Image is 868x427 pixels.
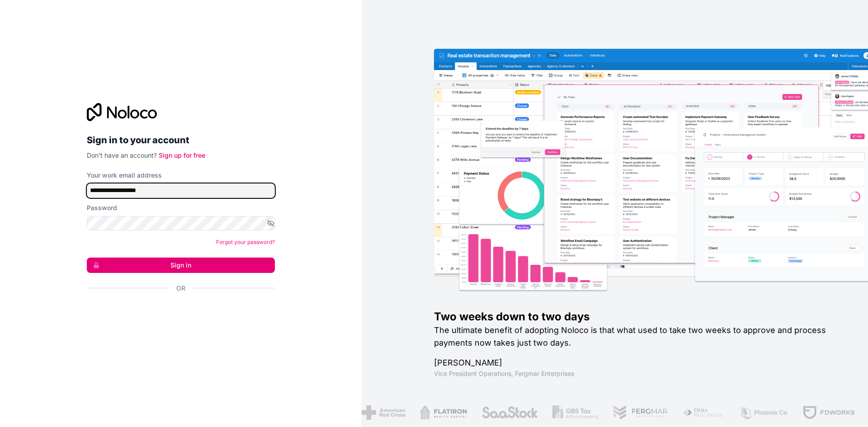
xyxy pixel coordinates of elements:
[87,216,275,230] input: Password
[802,405,854,420] img: /assets/fdworks-Bi04fVtw.png
[87,171,162,180] label: Your work email address
[159,151,205,159] a: Sign up for free
[612,405,667,420] img: /assets/fergmar-CudnrXN5.png
[434,357,839,369] h1: [PERSON_NAME]
[87,258,275,273] button: Sign in
[87,203,117,212] label: Password
[419,405,466,420] img: /assets/flatiron-C8eUkumj.png
[216,239,275,245] a: Forgot your password?
[87,151,157,159] span: Don't have an account?
[434,324,839,349] h2: The ultimate benefit of adopting Noloco is that what used to take two weeks to approve and proces...
[552,405,598,420] img: /assets/gbstax-C-GtDUiK.png
[682,405,724,420] img: /assets/fiera-fwj2N5v4.png
[87,183,275,198] input: Email address
[82,303,272,323] iframe: Button na Mag-sign in gamit ang Google
[176,284,185,293] span: Or
[738,405,787,420] img: /assets/phoenix-BREaitsQ.png
[481,405,538,420] img: /assets/saastock-C6Zbiodz.png
[434,310,839,324] h1: Two weeks down to two days
[87,132,275,148] h2: Sign in to your account
[361,405,405,420] img: /assets/american-red-cross-BAupjrZR.png
[434,369,839,378] h1: Vice President Operations , Fergmar Enterprises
